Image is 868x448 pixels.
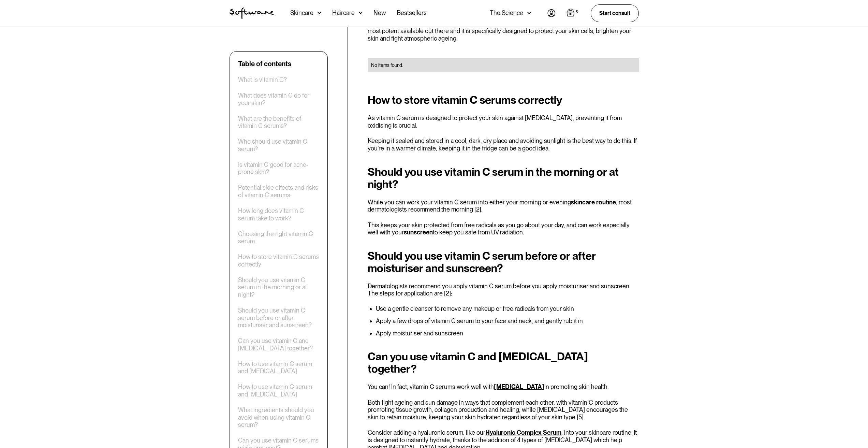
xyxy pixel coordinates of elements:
a: What does vitamin C do for your skin? [238,92,319,106]
a: Open empty cart [567,9,580,18]
p: Dermatologists recommend you apply vitamin C serum before you apply moisturiser and sunscreen. Th... [368,283,639,297]
p: This keeps your skin protected from free radicals as you go about your day, and can work especial... [368,221,639,236]
p: Both fight ageing and sun damage in ways that complement each other, with vitamin C products prom... [368,399,639,421]
img: arrow down [527,10,531,16]
a: Hyaluronic Complex Serum [485,429,561,436]
a: Can you use vitamin C and [MEDICAL_DATA] together? [238,337,319,352]
h2: Should you use vitamin C serum in the morning or at night? [368,166,639,190]
a: Who should use vitamin C serum? [238,138,319,153]
p: While you can work your vitamin C serum into either your morning or evening , most dermatologists... [368,199,639,213]
p: You can! In fact, vitamin C serums work well with in promoting skin health. [368,383,639,391]
a: Potential side effects and risks of vitamin C serums [238,184,319,199]
a: Should you use vitamin C serum in the morning or at night? [238,276,319,299]
h2: Should you use vitamin C serum before or after moisturiser and sunscreen? [368,250,639,274]
a: Start consult [591,4,639,22]
a: What are the benefits of vitamin C serums? [238,115,319,130]
a: skincare routine [571,199,616,206]
a: How to use vitamin C serum and [MEDICAL_DATA] [238,360,319,375]
p: As vitamin C serum is designed to protect your skin against [MEDICAL_DATA], preventing it from ox... [368,114,639,129]
div: Skincare [290,10,313,16]
li: Apply a few drops of vitamin C serum to your face and neck, and gently rub it in [376,318,639,324]
div: No items found. [371,62,635,69]
h2: How to store vitamin C serums correctly [368,94,639,106]
a: sunscreen [404,229,433,236]
a: home [230,8,274,19]
a: How to store vitamin C serums correctly [238,253,319,268]
a: Should you use vitamin C serum before or after moisturiser and sunscreen? [238,307,319,329]
div: 0 [575,9,580,15]
a: [MEDICAL_DATA] [494,383,544,390]
img: arrow down [359,10,363,16]
img: arrow down [318,10,321,16]
li: Use a gentle cleanser to remove any makeup or free radicals from your skin [376,305,639,312]
p: Supercharged with ferulic acid and containing a full 15% dose of vitamin C, this serum is one of ... [368,20,639,42]
div: Haircare [332,10,355,16]
a: What is vitamin C? [238,76,287,84]
div: The Science [490,10,523,16]
li: Apply moisturiser and sunscreen [376,330,639,337]
div: Table of contents [238,60,291,68]
h2: Can you use vitamin C and [MEDICAL_DATA] together? [368,350,639,375]
a: How long does vitamin C serum take to work? [238,207,319,222]
a: What ingredients should you avoid when using vitamin C serum? [238,406,319,429]
p: Keeping it sealed and stored in a cool, dark, dry place and avoiding sunlight is the best way to ... [368,137,639,152]
a: Choosing the right vitamin C serum [238,230,319,245]
a: Is vitamin C good for acne-prone skin? [238,161,319,176]
img: Software Logo [230,8,274,19]
a: How to use vitamin C serum and [MEDICAL_DATA] [238,383,319,398]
